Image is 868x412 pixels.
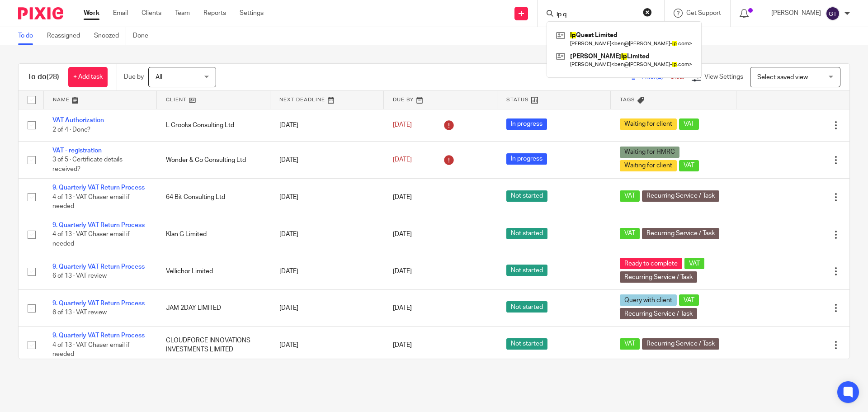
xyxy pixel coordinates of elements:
[270,109,384,141] td: [DATE]
[642,190,719,202] span: Recurring Service / Task
[506,265,547,276] span: Not started
[270,216,384,253] td: [DATE]
[270,141,384,178] td: [DATE]
[52,127,90,133] span: 2 of 4 · Done?
[28,72,59,82] h1: To do
[270,327,384,364] td: [DATE]
[18,7,63,19] img: Pixie
[157,216,270,253] td: Klan G Limited
[156,74,162,81] span: All
[52,117,104,123] a: VAT Authorization
[620,118,677,130] span: Waiting for client
[270,290,384,327] td: [DATE]
[643,8,652,17] button: Clear
[393,232,412,238] span: [DATE]
[157,253,270,290] td: Vellichor Limited
[642,338,719,350] span: Recurring Service / Task
[157,290,270,327] td: JAM 2DAY LIMITED
[47,73,59,81] span: (28)
[771,9,821,18] p: [PERSON_NAME]
[826,6,840,21] img: svg%3E
[52,264,145,270] a: 9. Quarterly VAT Return Process
[393,268,412,275] span: [DATE]
[47,27,87,45] a: Reassigned
[393,122,412,128] span: [DATE]
[157,327,270,364] td: CLOUDFORCE INNOVATIONS INVESTMENTS LIMITED
[157,109,270,141] td: L Crooks Consulting Ltd
[94,27,126,45] a: Snoozed
[133,27,155,45] a: Done
[506,301,547,313] span: Not started
[620,271,697,283] span: Recurring Service / Task
[52,332,145,339] a: 9. Quarterly VAT Return Process
[18,27,40,45] a: To do
[757,74,808,81] span: Select saved view
[124,72,144,81] p: Due by
[620,190,640,202] span: VAT
[270,179,384,216] td: [DATE]
[52,342,130,358] span: 4 of 13 · VAT Chaser email if needed
[620,294,677,306] span: Query with client
[52,222,145,228] a: 9. Quarterly VAT Return Process
[642,228,719,239] span: Recurring Service / Task
[506,153,547,165] span: In progress
[686,10,721,16] span: Get Support
[620,228,640,239] span: VAT
[52,309,107,316] span: 6 of 13 · VAT review
[52,300,145,307] a: 9. Quarterly VAT Return Process
[620,308,697,319] span: Recurring Service / Task
[157,141,270,178] td: Wonder & Co Consulting Ltd
[506,118,547,130] span: In progress
[68,67,108,87] a: + Add task
[393,342,412,348] span: [DATE]
[52,157,123,173] span: 3 of 5 · Certificate details received?
[506,228,547,239] span: Not started
[175,9,190,18] a: Team
[679,294,699,306] span: VAT
[620,160,677,171] span: Waiting for client
[52,273,107,279] span: 6 of 13 · VAT review
[84,9,99,18] a: Work
[52,185,145,191] a: 9. Quarterly VAT Return Process
[157,179,270,216] td: 64 Bit Consulting Ltd
[52,147,102,154] a: VAT - registration
[620,97,635,102] span: Tags
[240,9,264,18] a: Settings
[52,194,130,210] span: 4 of 13 · VAT Chaser email if needed
[620,338,640,350] span: VAT
[113,9,128,18] a: Email
[393,156,412,163] span: [DATE]
[506,338,547,350] span: Not started
[556,11,637,19] input: Search
[506,190,547,202] span: Not started
[620,147,679,158] span: Waiting for HMRC
[679,118,699,130] span: VAT
[684,258,704,269] span: VAT
[620,258,682,269] span: Ready to complete
[704,74,743,80] span: View Settings
[393,305,412,311] span: [DATE]
[393,194,412,200] span: [DATE]
[52,231,130,247] span: 4 of 13 · VAT Chaser email if needed
[142,9,161,18] a: Clients
[679,160,699,171] span: VAT
[270,253,384,290] td: [DATE]
[203,9,226,18] a: Reports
